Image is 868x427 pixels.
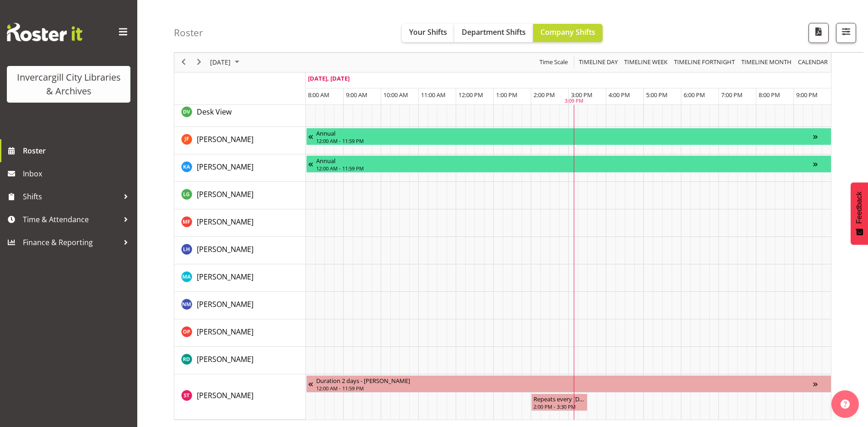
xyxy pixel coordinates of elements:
[209,57,232,68] span: [DATE]
[623,57,669,68] button: Timeline Week
[197,299,253,309] span: [PERSON_NAME]
[316,156,813,165] div: Annual
[316,137,813,144] div: 12:00 AM - 11:59 PM
[23,190,119,203] span: Shifts
[174,319,306,347] td: Oshadha Perera resource
[841,400,850,409] img: help-xxl-2.png
[462,27,526,37] span: Department Shifts
[174,374,306,420] td: Saniya Thompson resource
[174,99,306,127] td: Desk View resource
[534,394,585,403] div: Repeats every [DATE] - [PERSON_NAME]
[197,216,253,227] a: [PERSON_NAME]
[308,91,329,99] span: 8:00 AM
[316,376,813,385] div: Duration 2 days - [PERSON_NAME]
[721,91,743,99] span: 7:00 PM
[534,91,555,99] span: 2:00 PM
[197,134,253,144] span: [PERSON_NAME]
[176,53,191,72] div: previous period
[174,27,203,38] h4: Roster
[539,57,569,68] span: Time Scale
[851,182,868,245] button: Feedback - Show survey
[174,237,306,264] td: Marion Hawkes resource
[23,144,133,158] span: Roster
[836,23,856,43] button: Filter Shifts
[197,189,253,200] a: [PERSON_NAME]
[540,27,595,37] span: Company Shifts
[796,91,818,99] span: 9:00 PM
[402,24,454,42] button: Your Shifts
[316,384,813,392] div: 12:00 AM - 11:59 PM
[197,271,253,282] a: [PERSON_NAME]
[623,57,669,68] span: Timeline Week
[740,57,793,68] span: Timeline Month
[646,91,668,99] span: 5:00 PM
[458,91,483,99] span: 12:00 PM
[316,164,813,172] div: 12:00 AM - 11:59 PM
[197,390,253,401] a: [PERSON_NAME]
[454,24,533,42] button: Department Shifts
[197,134,253,145] a: [PERSON_NAME]
[174,127,306,154] td: Joanne Forbes resource
[531,394,588,411] div: Saniya Thompson"s event - Repeats every wednesday - Saniya Thompson Begin From Wednesday, Septemb...
[684,91,705,99] span: 6:00 PM
[306,155,831,173] div: Kathy Aloniu"s event - Annual Begin From Sunday, September 21, 2025 at 12:00:00 AM GMT+12:00 Ends...
[533,24,603,42] button: Company Shifts
[306,375,831,393] div: Saniya Thompson"s event - Duration 2 days - Saniya Thompson Begin From Tuesday, September 23, 202...
[565,98,583,105] div: 3:09 PM
[346,91,367,99] span: 9:00 AM
[197,244,253,255] a: [PERSON_NAME]
[496,91,518,99] span: 1:00 PM
[197,327,253,337] span: [PERSON_NAME]
[23,167,133,181] span: Inbox
[209,57,243,68] button: September 2025
[740,57,793,68] button: Timeline Month
[855,192,863,224] span: Feedback
[174,182,306,209] td: Lisa Griffiths resource
[197,299,253,310] a: [PERSON_NAME]
[174,264,306,292] td: Michelle Argyle resource
[578,57,619,68] span: Timeline Day
[759,91,780,99] span: 8:00 PM
[308,74,350,82] span: [DATE], [DATE]
[193,57,205,68] button: Next
[609,91,630,99] span: 4:00 PM
[197,107,232,117] span: Desk View
[178,57,190,68] button: Previous
[797,57,830,68] button: Month
[174,154,306,182] td: Kathy Aloniu resource
[306,128,831,145] div: Joanne Forbes"s event - Annual Begin From Monday, September 22, 2025 at 12:00:00 AM GMT+12:00 End...
[23,213,119,226] span: Time & Attendance
[16,71,121,98] div: Invercargill City Libraries & Archives
[174,209,306,237] td: Marianne Foster resource
[197,326,253,337] a: [PERSON_NAME]
[191,53,207,72] div: next period
[197,161,253,172] a: [PERSON_NAME]
[538,57,570,68] button: Time Scale
[673,57,736,68] span: Timeline Fortnight
[23,235,119,249] span: Finance & Reporting
[207,53,245,72] div: September 24, 2025
[197,390,253,400] span: [PERSON_NAME]
[673,57,737,68] button: Fortnight
[421,91,446,99] span: 11:00 AM
[197,106,232,117] a: Desk View
[383,91,408,99] span: 10:00 AM
[577,57,620,68] button: Timeline Day
[174,292,306,319] td: Nichole Mauleon resource
[7,23,82,41] img: Rosterit website logo
[571,91,593,99] span: 3:00 PM
[197,354,253,365] a: [PERSON_NAME]
[316,128,813,137] div: Annual
[197,272,253,282] span: [PERSON_NAME]
[534,403,585,410] div: 2:00 PM - 3:30 PM
[809,23,829,43] button: Download a PDF of the roster for the current day
[197,354,253,364] span: [PERSON_NAME]
[174,347,306,374] td: Rory Duggan resource
[409,27,447,37] span: Your Shifts
[797,57,829,68] span: calendar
